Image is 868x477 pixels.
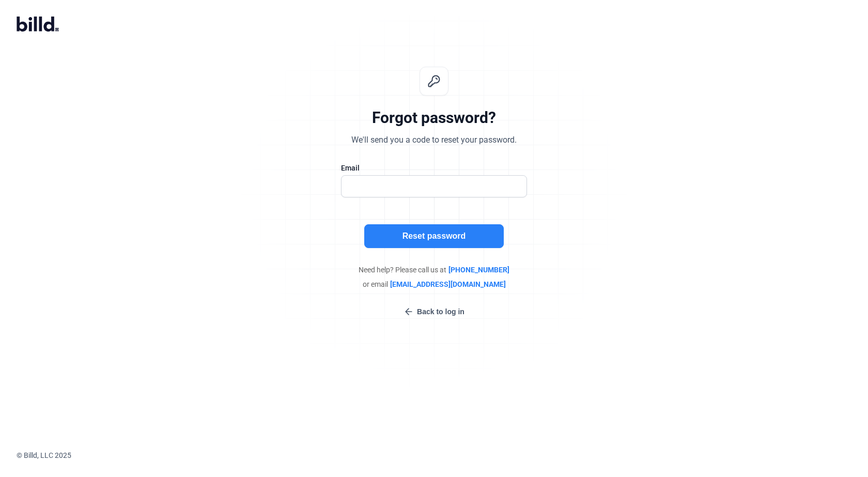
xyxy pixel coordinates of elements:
[351,134,517,146] div: We'll send you a code to reset your password.
[448,265,509,275] span: [PHONE_NUMBER]
[17,450,868,460] div: © Billd, LLC 2025
[400,306,468,317] button: Back to log in
[279,265,589,275] div: Need help? Please call us at
[279,279,589,289] div: or email
[341,163,527,173] div: Email
[390,279,506,289] span: [EMAIL_ADDRESS][DOMAIN_NAME]
[372,108,496,128] div: Forgot password?
[364,224,504,248] button: Reset password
